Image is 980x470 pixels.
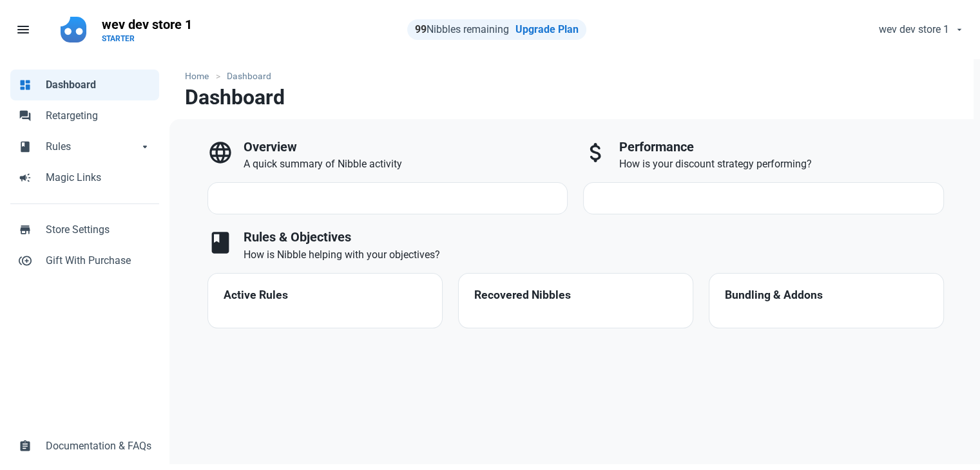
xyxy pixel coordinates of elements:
[46,77,151,93] span: Dashboard
[19,139,32,152] span: book
[244,230,944,245] h3: Rules & Objectives
[102,15,192,33] p: wev dev store 1
[46,139,139,155] span: Rules
[169,59,974,86] nav: breadcrumbs
[619,156,944,172] p: How is your discount strategy performing?
[94,10,200,49] a: wev dev store 1STARTER
[46,108,151,124] span: Retargeting
[19,438,32,451] span: assignment
[185,70,215,83] a: Home
[139,139,151,152] span: arrow_drop_down
[583,140,609,165] span: attach_money
[619,140,944,155] h3: Performance
[46,438,151,454] span: Documentation & FAQs
[185,86,285,109] h1: Dashboard
[207,230,233,256] span: book
[19,77,32,90] span: dashboard
[879,22,949,37] span: wev dev store 1
[10,245,159,276] a: control_point_duplicateGift With Purchase
[244,140,568,155] h3: Overview
[244,247,944,263] p: How is Nibble helping with your objectives?
[224,289,427,302] h4: Active Rules
[10,70,159,100] a: dashboardDashboard
[515,23,579,35] a: Upgrade Plan
[15,22,31,37] span: menu
[19,170,32,183] span: campaign
[415,23,427,35] strong: 99
[46,253,151,268] span: Gift With Purchase
[474,289,677,302] h4: Recovered Nibbles
[207,140,233,165] span: language
[10,100,159,131] a: forumRetargeting
[868,17,972,42] button: wev dev store 1
[19,222,32,235] span: store
[725,289,928,302] h4: Bundling & Addons
[10,214,159,245] a: storeStore Settings
[244,156,568,172] p: A quick summary of Nibble activity
[19,108,32,121] span: forum
[10,431,159,462] a: assignmentDocumentation & FAQs
[46,222,151,238] span: Store Settings
[10,131,159,162] a: bookRulesarrow_drop_down
[415,23,509,35] span: Nibbles remaining
[19,253,32,266] span: control_point_duplicate
[102,33,192,44] p: STARTER
[10,162,159,193] a: campaignMagic Links
[46,170,151,185] span: Magic Links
